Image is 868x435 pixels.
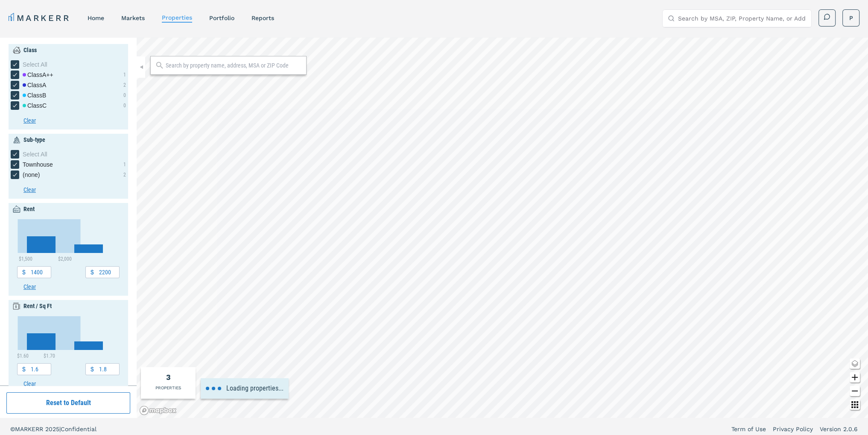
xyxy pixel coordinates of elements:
[121,15,145,21] a: markets
[74,341,103,350] path: $1.75 - $1.80, 1. Histogram.
[850,359,860,369] button: Change style map button
[19,256,32,262] text: $1,500
[27,333,56,350] path: $1.60 - $1.65, 2. Histogram.
[731,425,766,433] a: Term of Use
[137,38,868,418] canvas: Map
[23,185,126,194] button: Clear button
[251,15,274,21] a: reports
[10,426,15,432] span: ©
[678,10,806,27] input: Search by MSA, ZIP, Property Name, or Address
[45,426,61,432] span: 2025 |
[23,160,53,169] span: Townhouse
[850,372,860,382] button: Zoom in map button
[23,46,37,55] div: Class
[850,400,860,410] button: Other options map button
[11,91,46,100] div: [object Object] checkbox input
[11,71,53,79] div: [object Object] checkbox input
[23,302,52,311] div: Rent / Sq Ft
[123,91,126,99] div: 0
[773,425,813,433] a: Privacy Policy
[11,60,126,69] div: [object Object] checkbox input
[139,406,177,415] a: Mapbox logo
[123,102,126,109] div: 0
[58,256,72,262] text: $2,000
[23,135,45,144] div: Sub-type
[842,9,859,26] button: P
[23,205,35,214] div: Rent
[23,101,47,110] div: Class C
[11,170,40,179] div: (none) checkbox input
[123,171,126,179] div: 2
[201,378,289,399] div: Loading properties...
[23,116,126,125] button: Clear button
[61,426,96,432] span: Confidential
[17,219,113,262] svg: Interactive chart
[23,379,126,388] button: Clear button
[166,371,171,383] div: Total of properties
[23,282,126,291] button: Clear button
[11,150,126,159] div: [object Object] checkbox input
[88,15,104,21] a: home
[820,425,858,433] a: Version 2.0.6
[123,161,126,168] div: 1
[123,81,126,89] div: 2
[17,353,29,359] text: $1.60
[23,150,126,159] div: Select All
[166,61,302,70] input: Search by property name, address, MSA or ZIP Code
[9,12,70,24] a: MARKERR
[11,101,47,110] div: [object Object] checkbox input
[17,316,120,359] div: Chart. Highcharts interactive chart.
[17,219,120,262] div: Chart. Highcharts interactive chart.
[23,170,40,179] span: (none)
[849,14,853,22] span: P
[17,316,113,359] svg: Interactive chart
[162,14,192,21] a: properties
[23,91,46,100] div: Class B
[11,81,46,89] div: [object Object] checkbox input
[44,353,55,359] text: $1.70
[15,426,45,432] span: MARKERR
[23,71,53,79] div: Class A++
[155,385,181,391] div: PROPERTIES
[23,60,126,69] div: Select All
[74,244,103,253] path: $2,000 - $2,200, 1. Histogram.
[850,386,860,396] button: Zoom out map button
[209,15,234,21] a: Portfolio
[23,81,46,89] div: Class A
[27,236,56,253] path: $1,400 - $1,600, 2. Histogram.
[11,160,53,169] div: Townhouse checkbox input
[6,392,130,414] button: Reset to Default
[123,71,126,79] div: 1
